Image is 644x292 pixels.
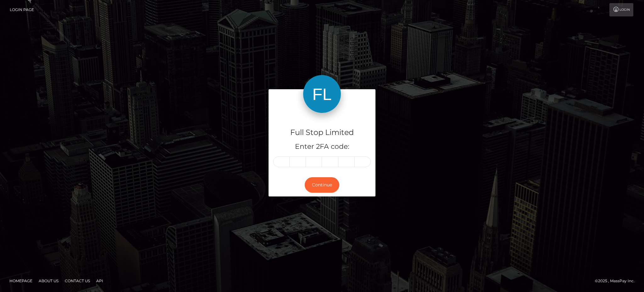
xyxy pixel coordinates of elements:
h4: Full Stop Limited [273,127,371,138]
button: Continue [305,177,339,193]
div: © 2025 , MassPay Inc. [595,277,639,284]
a: Login [609,3,633,16]
h5: Enter 2FA code: [273,142,371,152]
a: Homepage [7,276,35,286]
img: Full Stop Limited [303,75,341,113]
a: API [94,276,106,286]
a: Contact Us [62,276,92,286]
a: Login Page [10,3,34,16]
a: About Us [36,276,61,286]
